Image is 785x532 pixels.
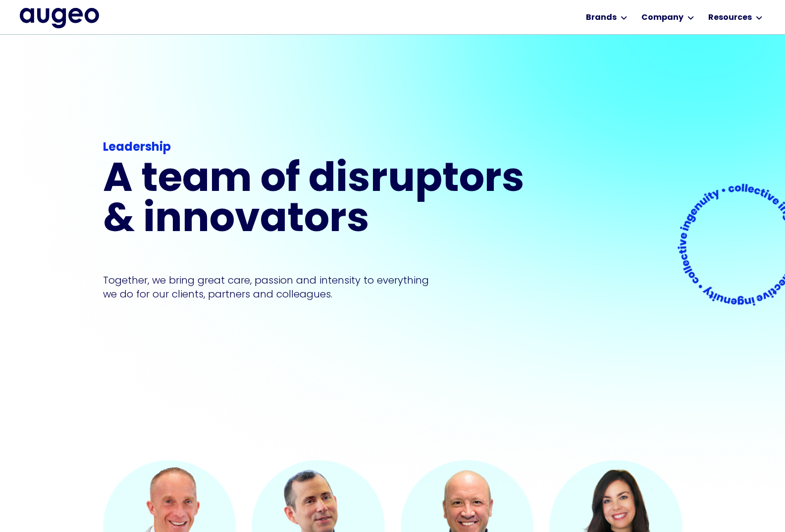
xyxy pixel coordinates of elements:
[708,12,752,24] div: Resources
[20,8,99,28] img: Augeo's full logo in midnight blue.
[20,8,99,28] a: home
[103,161,531,241] h1: A team of disruptors & innovators
[103,273,444,301] p: Together, we bring great care, passion and intensity to everything we do for our clients, partner...
[103,139,531,157] div: Leadership
[586,12,617,24] div: Brands
[641,12,683,24] div: Company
